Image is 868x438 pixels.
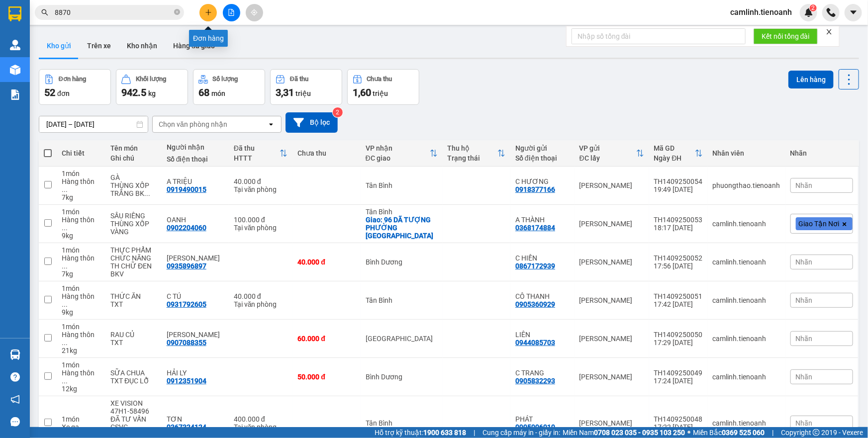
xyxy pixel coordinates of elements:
span: Nhãn [796,296,813,304]
div: CÔ THANH [515,292,570,300]
span: Cung cấp máy in - giấy in: [482,427,560,438]
div: THÙNG XỐP TRẮNG BK XANH LÁ [110,181,157,197]
div: C HIỀN [515,254,570,262]
div: 17:56 [DATE] [654,262,703,270]
div: [PERSON_NAME] [579,419,644,427]
div: Người nhận [167,143,224,151]
div: 40.000 đ [297,258,355,266]
div: 40.000 đ [234,292,288,300]
div: Giao: 96 DÃ TƯỢNG PHƯỜNG 10 QUẬN 8 [366,216,438,240]
div: 0919490015 [167,185,206,193]
div: 19:49 [DATE] [654,185,703,193]
div: 400.000 đ [234,415,288,423]
th: Toggle SortBy [443,140,510,167]
span: close-circle [174,8,180,17]
div: TXT [110,339,157,347]
div: Mã GD [654,144,695,152]
span: Nhãn [796,373,813,381]
div: TH1409250054 [654,177,703,185]
button: aim [246,4,263,21]
div: 0905006010 [515,423,555,431]
div: [PERSON_NAME] [579,181,644,189]
button: caret-down [845,4,862,21]
div: 17:42 [DATE] [654,300,703,308]
div: 12 kg [62,385,100,393]
div: Bình Dương [366,373,438,381]
div: Chi tiết [62,149,100,157]
span: ... [62,224,68,232]
div: TXT ĐỤC LỖ [110,377,157,385]
button: Số lượng68món [193,69,265,105]
span: notification [10,395,20,404]
div: VP gửi [579,144,636,152]
sup: 2 [333,107,343,117]
div: Người gửi [515,144,570,152]
div: [PERSON_NAME] [579,335,644,343]
div: TH1409250053 [654,216,703,224]
div: OANH [167,216,224,224]
div: HẢI LY [167,369,224,377]
div: Hàng thông thường [62,216,100,232]
img: warehouse-icon [10,65,20,75]
strong: 0369 525 060 [722,429,765,437]
div: camlinh.tienoanh [713,258,780,266]
span: aim [251,9,258,16]
div: Chưa thu [297,149,355,157]
div: C CHUNG [167,254,224,262]
span: message [10,417,20,427]
div: 0931792605 [167,300,206,308]
div: THÙNG XỐP VÀNG [110,220,157,236]
div: Xe ga [62,423,100,431]
div: TƠN [167,415,224,423]
span: search [41,9,48,16]
div: HTTT [234,154,280,162]
button: plus [199,4,217,21]
div: Chưa thu [367,76,392,83]
div: 1 món [62,208,100,216]
div: 100.000 đ [234,216,288,224]
span: triệu [295,89,311,97]
div: Tân Bình [366,296,438,304]
div: 0368174884 [515,224,555,232]
button: Trên xe [79,34,119,58]
div: 1 món [62,323,100,331]
div: Khối lượng [136,76,166,83]
div: TH1409250049 [654,369,703,377]
div: [PERSON_NAME] [579,296,644,304]
input: Select a date range. [39,116,148,132]
span: camlinh.tienoanh [722,6,800,18]
div: [GEOGRAPHIC_DATA] [366,335,438,343]
span: kg [148,89,156,97]
span: ... [62,300,68,308]
div: Đơn hàng [59,76,86,83]
span: món [211,89,225,97]
img: icon-new-feature [804,8,813,17]
div: 50.000 đ [297,373,355,381]
span: 2 [811,4,815,11]
strong: 0708 023 035 - 0935 103 250 [594,429,685,437]
div: Bình Dương [366,258,438,266]
div: Số lượng [213,76,238,83]
button: Chưa thu1,60 triệu [347,69,419,105]
svg: open [267,120,275,128]
button: Kho nhận [119,34,165,58]
img: solution-icon [10,89,20,100]
button: Đơn hàng52đơn [39,69,111,105]
div: XE VISION 47H1-58496 ĐÃ TƯ VẤN CSVC [110,399,157,431]
div: SẦU RIÊNG [110,212,157,220]
span: Hỗ trợ kỹ thuật: [375,427,466,438]
span: ... [62,185,68,193]
span: ... [144,189,150,197]
img: warehouse-icon [10,350,20,360]
div: 0907088355 [167,339,206,347]
div: 9 kg [62,232,100,240]
div: camlinh.tienoanh [713,335,780,343]
div: Hàng thông thường [62,369,100,385]
div: Tân Bình [366,208,438,216]
div: 7 kg [62,270,100,278]
img: logo-vxr [8,6,21,21]
span: 942.5 [121,87,146,98]
button: Kết nối tổng đài [754,28,818,44]
input: Nhập số tổng đài [572,28,746,44]
div: TH CHỮ ĐEN BKV [110,262,157,278]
